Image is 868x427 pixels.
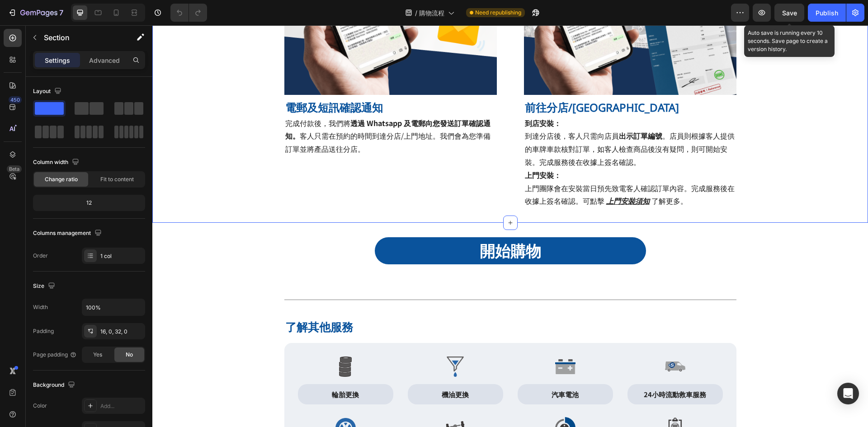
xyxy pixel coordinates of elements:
div: Layout [33,85,63,98]
div: 16, 0, 32, 0 [100,328,143,336]
div: Padding [33,327,54,335]
span: 購物流程 [419,8,444,18]
a: Image Title [146,392,241,412]
p: 到達分店後，客人只需向店員 。店員則根據客人提供的車牌車款核對訂單，如客人檢查商品後沒有疑問，則可開始安裝。完成服務後在收據上簽名確認。 上門團隊會在安裝當日預先致電客人確認訂單內容。完成服務後... [373,91,583,183]
div: Publish [816,8,838,18]
div: Beta [7,165,22,173]
img: Alt Image [513,331,533,352]
div: 1 col [100,252,143,260]
a: Image Title [475,331,571,352]
a: Image Title [146,331,241,352]
p: Section [44,32,118,43]
span: 輪胎更換 [179,364,207,374]
a: 上門安裝須知 [454,170,497,181]
a: Image Title [365,392,461,412]
iframe: Design area [152,25,868,427]
strong: 上門安裝： [373,144,409,155]
div: Size [33,280,57,292]
strong: 了解其他服務 [133,293,201,309]
div: Order [33,252,48,260]
span: Save [782,9,797,17]
div: Page padding [33,351,77,359]
div: Column width [33,156,81,169]
img: Alt Image [293,392,313,412]
span: Need republishing [475,9,521,17]
strong: 開始購物 [327,215,389,236]
img: Alt Image [403,392,423,412]
img: Alt Image [293,331,313,352]
button: Publish [808,4,846,22]
span: No [126,351,133,359]
img: Alt Image [183,392,203,412]
p: Advanced [89,56,120,65]
a: Image Title [255,331,351,352]
button: Save [774,4,804,22]
span: / [415,8,417,18]
div: Add... [100,402,143,410]
a: Image Title [255,392,351,412]
input: Auto [82,299,145,315]
img: Alt Image [403,331,423,352]
span: Fit to content [100,175,134,183]
strong: 出示訂單編號 [467,105,510,116]
a: 機油更換 [255,359,351,380]
a: 汽車電池 [365,359,461,380]
a: Image Title [365,331,461,352]
div: 450 [9,96,22,103]
strong: 到店安裝： [373,92,409,103]
div: Open Intercom Messenger [837,383,859,404]
span: Yes [93,351,102,359]
span: 機油更換 [289,364,316,374]
div: Columns management [33,227,104,239]
a: 24小時流動救車服務 [475,359,571,380]
span: 24小時流動救車服務 [491,364,554,374]
button: 7 [4,4,67,22]
img: Alt Image [183,331,203,352]
p: Settings [45,56,70,65]
span: Change ratio [45,175,78,183]
div: Color [33,402,47,410]
a: 開始購物 [222,212,494,239]
img: Alt Image [513,392,533,412]
span: 汽車電池 [399,364,426,374]
h2: 前往分店/[GEOGRAPHIC_DATA] [372,74,584,90]
p: 7 [59,7,63,18]
div: Undo/Redo [170,4,207,22]
a: Image Title [475,392,571,412]
a: 輪胎更換 [146,359,241,380]
div: Width [33,303,48,311]
div: Background [33,379,77,391]
div: 12 [35,197,143,209]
